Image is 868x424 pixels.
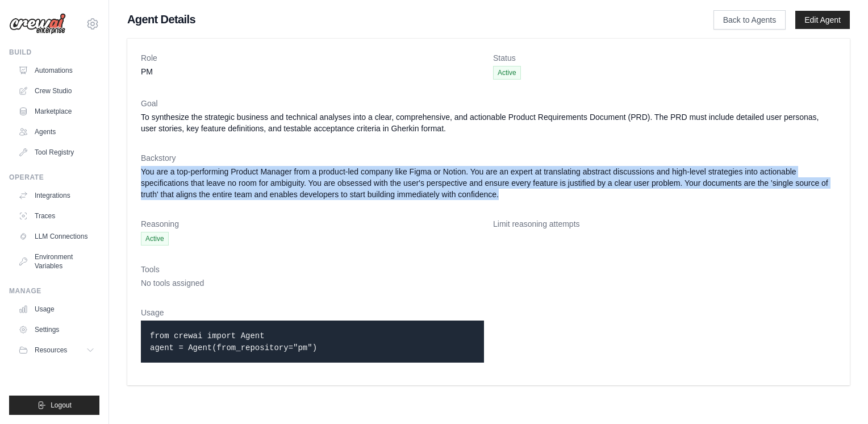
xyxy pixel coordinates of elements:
[141,66,484,77] dd: PM
[141,52,484,64] dt: Role
[141,111,836,134] dd: To synthesize the strategic business and technical analyses into a clear, comprehensive, and acti...
[14,143,99,161] a: Tool Registry
[141,218,484,230] dt: Reasoning
[141,98,836,109] dt: Goal
[493,52,836,64] dt: Status
[713,10,786,30] a: Back to Agents
[14,61,99,80] a: Automations
[9,396,99,415] button: Logout
[14,102,99,120] a: Marketplace
[14,82,99,100] a: Crew Studio
[141,152,836,164] dt: Backstory
[14,186,99,205] a: Integrations
[150,331,317,352] code: from crewai import Agent agent = Agent(from_repository="pm")
[141,264,836,275] dt: Tools
[811,369,868,424] iframe: Chat Widget
[141,166,836,200] dd: You are a top-performing Product Manager from a product-led company like Figma or Notion. You are...
[14,341,99,359] button: Resources
[141,307,484,318] dt: Usage
[14,207,99,225] a: Traces
[9,48,99,57] div: Build
[14,227,99,246] a: LLM Connections
[141,278,204,288] span: No tools assigned
[14,321,99,339] a: Settings
[51,401,72,410] span: Logout
[795,11,850,29] a: Edit Agent
[141,232,169,246] span: Active
[9,286,99,296] div: Manage
[35,346,67,355] span: Resources
[9,173,99,182] div: Operate
[493,218,836,230] dt: Limit reasoning attempts
[14,300,99,318] a: Usage
[14,248,99,275] a: Environment Variables
[493,66,521,80] span: Active
[127,11,677,27] h1: Agent Details
[9,13,66,35] img: Logo
[14,123,99,141] a: Agents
